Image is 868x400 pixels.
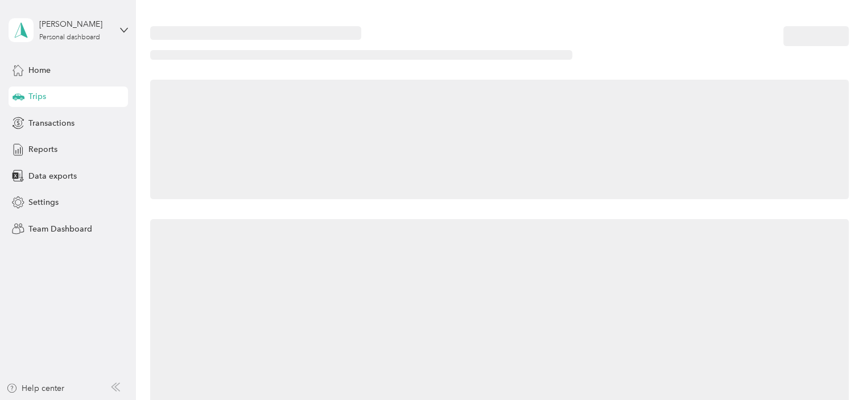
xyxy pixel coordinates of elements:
span: Transactions [28,117,75,129]
span: Trips [28,90,46,102]
div: Personal dashboard [39,34,100,41]
span: Settings [28,196,59,208]
iframe: Everlance-gr Chat Button Frame [804,336,868,400]
button: Help center [6,382,64,394]
span: Team Dashboard [28,223,92,235]
div: [PERSON_NAME] [39,18,110,30]
span: Data exports [28,170,77,182]
span: Reports [28,143,57,155]
span: Home [28,64,51,76]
